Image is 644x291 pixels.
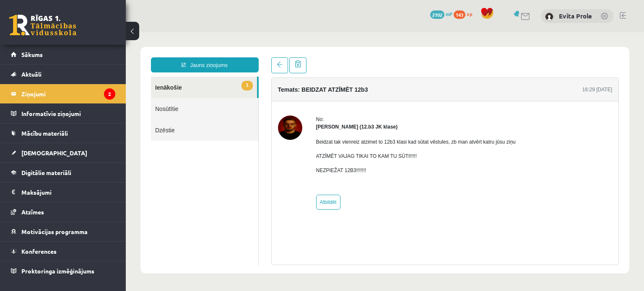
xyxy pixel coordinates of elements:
[190,120,390,128] p: ATZĪMĒT VAJAG TIKAI TO KAM TU SŪTI!!!!!
[190,92,272,98] strong: [PERSON_NAME] (12.b3 JK klase)
[190,83,390,91] div: No:
[545,13,553,21] img: Evita Prole
[152,54,242,61] h4: Temats: BEIDZAT ATZĪMĒT 12b3
[11,124,115,143] a: Mācību materiāli
[11,64,115,84] a: Aktuāli
[21,208,44,216] span: Atzīmes
[21,183,115,202] legend: Maksājumi
[21,267,94,275] span: Proktoringa izmēģinājums
[11,143,115,162] a: [DEMOGRAPHIC_DATA]
[11,242,115,261] a: Konferences
[454,10,465,19] span: 143
[11,84,115,103] a: Ziņojumi2
[11,202,115,221] a: Atzīmes
[21,51,43,58] span: Sākums
[25,25,133,40] a: Jauns ziņojums
[21,228,88,235] span: Motivācijas programma
[190,134,390,142] p: NEZPIEŽAT 12B3!!!!!!!
[11,163,115,182] a: Digitālie materiāli
[21,169,71,176] span: Digitālie materiāli
[25,66,132,87] a: Nosūtītie
[190,106,390,113] p: Beidzat tak vienreiz atzimet to 12b3 klasi kad sūtat vēstules, zb man atvērt katru jūsu ziņu
[11,222,115,241] a: Motivācijas programma
[9,15,76,36] a: Rīgas 1. Tālmācības vidusskola
[21,247,57,255] span: Konferences
[446,10,452,17] span: mP
[11,45,115,64] a: Sākums
[25,44,131,66] a: 1Ienākošie
[190,162,215,178] a: Atbildēt
[11,183,115,202] a: Maksājumi
[457,54,486,61] div: 16:29 [DATE]
[21,84,115,103] legend: Ziņojumi
[11,261,115,281] a: Proktoringa izmēģinājums
[25,87,132,108] a: Dzēstie
[116,49,127,58] span: 1
[21,149,87,157] span: [DEMOGRAPHIC_DATA]
[21,129,68,137] span: Mācību materiāli
[454,10,476,17] a: 143 xp
[152,83,177,108] img: Artūrs Valgers
[21,70,42,78] span: Aktuāli
[21,104,115,123] legend: Informatīvie ziņojumi
[430,10,452,17] a: 2102 mP
[559,12,592,20] a: Evita Prole
[467,10,472,17] span: xp
[11,104,115,123] a: Informatīvie ziņojumi
[430,10,444,19] span: 2102
[104,88,115,100] i: 2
